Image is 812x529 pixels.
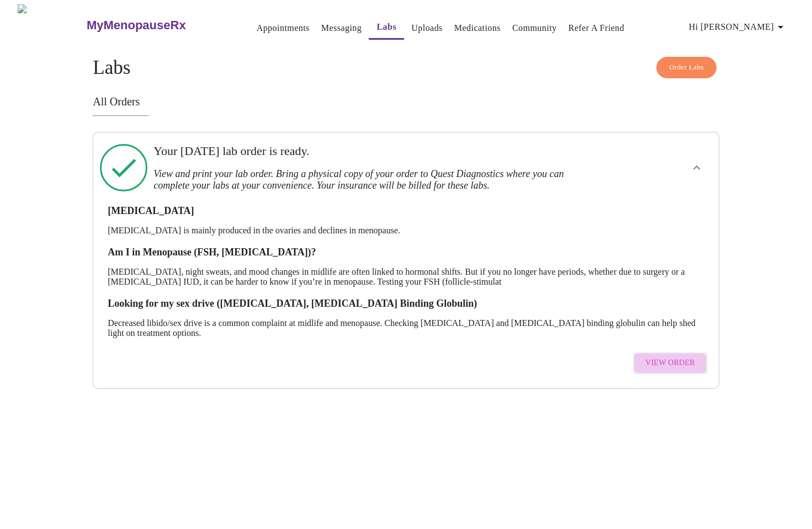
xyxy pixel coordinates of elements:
h3: All Orders [93,95,719,108]
p: [MEDICAL_DATA], night sweats, and mood changes in midlife are often linked to hormonal shifts. Bu... [108,267,704,287]
p: Decreased libido/sex drive is a common complaint at midlife and menopause. Checking [MEDICAL_DATA... [108,318,704,338]
h3: Looking for my sex drive ([MEDICAL_DATA], [MEDICAL_DATA] Binding Globulin) [108,298,704,309]
span: View Order [645,356,695,370]
button: Appointments [252,17,314,39]
a: Medications [454,20,501,36]
h3: Am I in Menopause (FSH, [MEDICAL_DATA])? [108,247,704,258]
button: Uploads [407,17,447,39]
button: Labs [369,16,404,40]
h3: Your [DATE] lab order is ready. [153,144,598,158]
a: MyMenopauseRx [85,6,230,45]
a: Appointments [257,20,310,36]
a: Labs [376,19,396,35]
a: View Order [630,347,710,380]
button: Community [508,17,561,39]
button: View Order [633,352,707,374]
button: Hi [PERSON_NAME] [684,16,792,38]
span: Hi [PERSON_NAME] [689,19,787,35]
h3: MyMenopauseRx [87,18,186,33]
h3: View and print your lab order. Bring a physical copy of your order to Quest Diagnostics where you... [153,168,598,191]
a: Messaging [321,20,362,36]
button: Medications [450,17,505,39]
h4: Labs [93,57,719,79]
button: Order Labs [656,57,717,78]
span: Order Labs [669,61,704,74]
button: Messaging [317,17,366,39]
a: Uploads [411,20,443,36]
a: Community [512,20,557,36]
a: Refer a Friend [568,20,624,36]
p: [MEDICAL_DATA] is mainly produced in the ovaries and declines in menopause. [108,226,704,236]
button: Refer a Friend [564,17,629,39]
img: MyMenopauseRx Logo [18,4,85,46]
button: show more [683,154,710,181]
h3: [MEDICAL_DATA] [108,205,704,217]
